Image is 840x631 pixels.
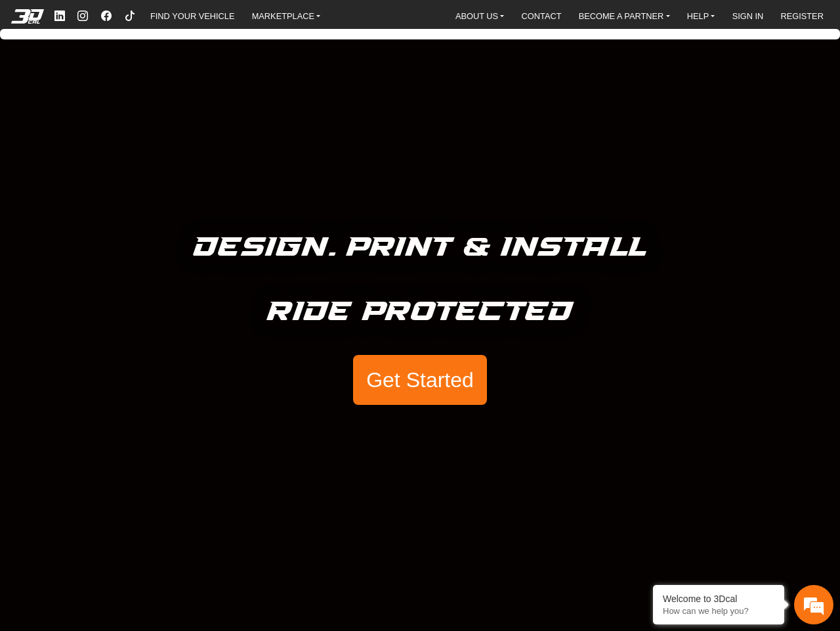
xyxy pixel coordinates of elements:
[194,226,647,269] h5: Design. Print & Install
[775,7,828,26] a: REGISTER
[353,355,487,405] button: Get Started
[267,291,574,334] h5: Ride Protected
[145,7,240,26] a: FIND YOUR VEHICLE
[663,594,774,604] div: Welcome to 3Dcal
[516,7,567,26] a: CONTACT
[682,7,721,26] a: HELP
[663,606,774,616] p: How can we help you?
[574,7,675,26] a: BECOME A PARTNER
[450,7,509,26] a: ABOUT US
[727,7,769,26] a: SIGN IN
[247,7,326,26] a: MARKETPLACE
